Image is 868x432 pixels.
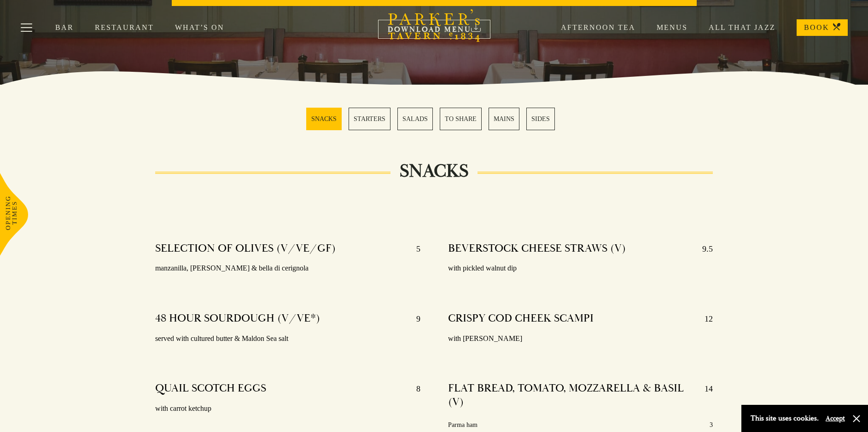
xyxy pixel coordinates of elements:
[826,414,845,423] button: Accept
[407,381,420,396] p: 8
[693,242,713,256] p: 9.5
[390,160,478,182] h2: SNACKS
[155,402,420,415] p: with carrot ketchup
[440,108,482,130] a: 4 / 6
[695,381,713,409] p: 14
[397,108,433,130] a: 3 / 6
[306,108,342,130] a: 1 / 6
[710,419,713,431] p: 3
[489,108,519,130] a: 5 / 6
[448,242,626,256] h4: BEVERSTOCK CHEESE STRAWS (V)
[751,412,819,425] p: This site uses cookies.
[155,332,420,346] p: served with cultured butter & Maldon Sea salt
[407,242,420,256] p: 5
[349,108,390,130] a: 2 / 6
[448,332,713,346] p: with [PERSON_NAME]
[155,242,336,256] h4: SELECTION OF OLIVES (V/VE/GF)
[448,262,713,275] p: with pickled walnut dip
[695,311,713,326] p: 12
[526,108,555,130] a: 6 / 6
[155,262,420,275] p: manzanilla, [PERSON_NAME] & bella di cerignola
[448,311,594,326] h4: CRISPY COD CHEEK SCAMPI
[407,311,420,326] p: 9
[852,414,861,423] button: Close and accept
[448,419,478,431] p: Parma ham
[448,381,696,409] h4: FLAT BREAD, TOMATO, MOZZARELLA & BASIL (V)
[155,381,266,396] h4: QUAIL SCOTCH EGGS
[155,311,320,326] h4: 48 HOUR SOURDOUGH (V/VE*)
